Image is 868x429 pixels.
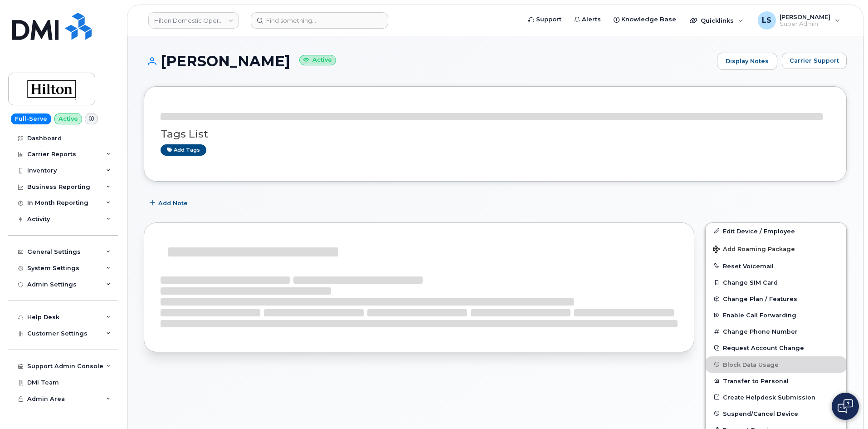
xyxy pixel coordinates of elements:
[706,389,846,405] a: Create Helpdesk Submission
[723,410,798,417] span: Suspend/Cancel Device
[706,239,846,258] button: Add Roaming Package
[838,399,853,414] img: Open chat
[161,128,830,140] h3: Tags List
[158,199,188,207] span: Add Note
[782,53,847,69] button: Carrier Support
[706,274,846,291] button: Change SIM Card
[706,340,846,356] button: Request Account Change
[706,405,846,422] button: Suspend/Cancel Device
[706,258,846,274] button: Reset Voicemail
[706,223,846,239] a: Edit Device / Employee
[161,144,206,156] a: Add tags
[144,53,712,69] h1: [PERSON_NAME]
[706,307,846,323] button: Enable Call Forwarding
[706,356,846,373] button: Block Data Usage
[790,56,839,65] span: Carrier Support
[299,55,336,65] small: Active
[706,373,846,389] button: Transfer to Personal
[713,246,795,254] span: Add Roaming Package
[706,323,846,340] button: Change Phone Number
[144,195,195,212] button: Add Note
[723,312,796,319] span: Enable Call Forwarding
[723,296,797,302] span: Change Plan / Features
[717,53,777,70] a: Display Notes
[706,291,846,307] button: Change Plan / Features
